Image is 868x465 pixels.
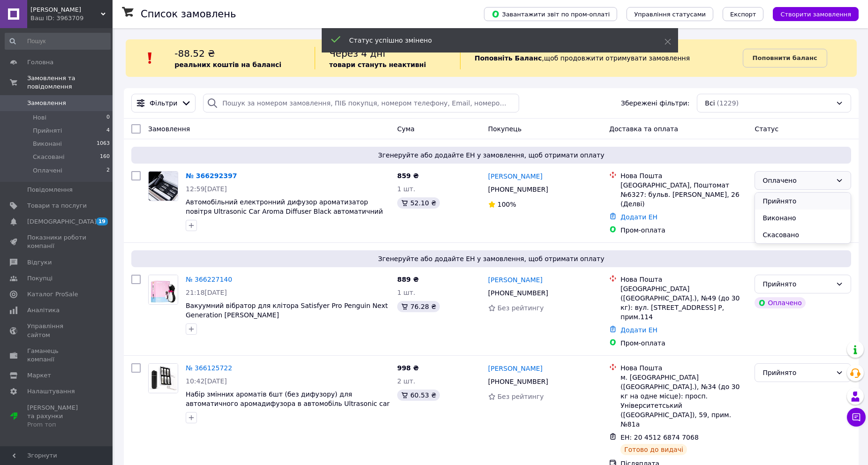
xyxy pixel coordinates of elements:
div: Статус успішно змінено [349,36,641,45]
div: [PHONE_NUMBER] [486,286,550,300]
div: , щоб продовжити отримувати замовлення [460,47,743,69]
div: Оплачено [755,297,805,308]
span: Налаштування [27,387,75,396]
span: Завантажити звіт по пром-оплаті [491,10,610,18]
span: Koala [30,6,101,14]
span: Виконані [33,140,62,148]
span: ЕН: 20 4512 6874 7068 [620,434,699,441]
span: Аналітика [27,306,60,315]
a: Фото товару [148,275,178,305]
span: Без рейтингу [498,393,544,400]
span: 100% [498,201,516,208]
span: Прийняті [33,127,62,135]
div: Пром-оплата [620,225,747,235]
a: Фото товару [148,171,178,201]
div: Prom топ [27,420,87,429]
a: Додати ЕН [620,213,657,221]
span: 1063 [97,140,110,148]
span: 2 [106,166,110,175]
span: Замовлення [148,125,190,133]
span: Статус [755,125,778,133]
a: Вакуумний вібратор для клітора Satisfyer Pro Penguin Next Generation [PERSON_NAME] [186,302,388,319]
span: Фільтри [150,98,177,108]
div: Нова Пошта [620,275,747,284]
span: Покупець [488,125,521,133]
span: 1 шт. [397,185,415,193]
div: Прийнято [762,279,832,289]
span: Головна [27,58,53,67]
span: Каталог ProSale [27,290,78,299]
span: Повідомлення [27,186,73,194]
span: 998 ₴ [397,364,419,372]
span: 19 [96,217,108,225]
li: Скасовано [755,226,851,243]
span: Cума [397,125,415,133]
img: Фото товару [149,172,178,201]
span: 859 ₴ [397,172,419,180]
span: Всі [705,98,715,108]
span: 10:42[DATE] [186,377,227,385]
div: 60.53 ₴ [397,390,440,401]
div: Прийнято [762,367,832,378]
span: Створити замовлення [780,11,851,18]
span: 160 [100,153,110,161]
a: № 366125722 [186,364,232,372]
div: [GEOGRAPHIC_DATA] ([GEOGRAPHIC_DATA].), №49 (до 30 кг): вул. [STREET_ADDRESS] Р, прим.114 [620,284,747,322]
h1: Список замовлень [141,8,236,20]
span: 0 [106,113,110,122]
li: Прийнято [755,193,851,210]
div: Готово до видачі [620,444,687,455]
li: Виконано [755,210,851,226]
span: -88.52 ₴ [174,48,215,59]
span: Без рейтингу [498,304,544,312]
span: 12:59[DATE] [186,185,227,193]
span: Експорт [730,11,756,18]
span: 4 [106,127,110,135]
div: [GEOGRAPHIC_DATA], Поштомат №6327: бульв. [PERSON_NAME], 26 (Делві) [620,180,747,209]
button: Чат з покупцем [847,408,866,427]
a: [PERSON_NAME] [488,364,543,373]
div: [PHONE_NUMBER] [486,183,550,196]
a: № 366292397 [186,172,237,180]
span: Управління сайтом [27,322,87,339]
span: Доставка та оплата [609,125,678,133]
button: Експорт [723,7,764,21]
div: Нова Пошта [620,363,747,373]
span: Автомобільний електронний дифузор ароматизатор повітря Ultrasonic Car Aroma Diffuser Black автома... [186,198,383,225]
div: Пром-оплата [620,338,747,348]
span: 889 ₴ [397,276,419,283]
span: Оплачені [33,166,62,175]
span: Гаманець компанії [27,347,87,364]
b: Поповніть Баланс [475,54,542,62]
a: Набір змінних ароматів 6шт (без дифузору) для автоматичного аромадифузора в автомобіль Ultrasonic... [186,390,390,407]
div: Нова Пошта [620,171,747,180]
span: [DEMOGRAPHIC_DATA] [27,217,97,226]
a: Фото товару [148,363,178,393]
div: Оплачено [762,175,832,186]
b: Поповнити баланс [753,54,817,61]
div: [PHONE_NUMBER] [486,375,550,388]
input: Пошук за номером замовлення, ПІБ покупця, номером телефону, Email, номером накладної [203,94,519,112]
span: Згенеруйте або додайте ЕН у замовлення, щоб отримати оплату [135,150,847,160]
b: товари стануть неактивні [329,61,426,68]
div: м. [GEOGRAPHIC_DATA] ([GEOGRAPHIC_DATA].), №34 (до 30 кг на одне місце): просп. Університетський ... [620,373,747,429]
span: Замовлення [27,99,66,107]
span: 21:18[DATE] [186,289,227,296]
span: Нові [33,113,46,122]
button: Завантажити звіт по пром-оплаті [484,7,617,21]
img: Фото товару [149,364,178,393]
span: 1 шт. [397,289,415,296]
span: Показники роботи компанії [27,233,87,250]
a: [PERSON_NAME] [488,275,543,285]
img: Фото товару [149,275,178,304]
span: Згенеруйте або додайте ЕН у замовлення, щоб отримати оплату [135,254,847,263]
a: № 366227140 [186,276,232,283]
span: Скасовані [33,153,65,161]
b: реальних коштів на балансі [174,61,281,68]
span: Маркет [27,371,51,380]
div: Ваш ID: 3963709 [30,14,113,22]
a: [PERSON_NAME] [488,172,543,181]
span: 2 шт. [397,377,415,385]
